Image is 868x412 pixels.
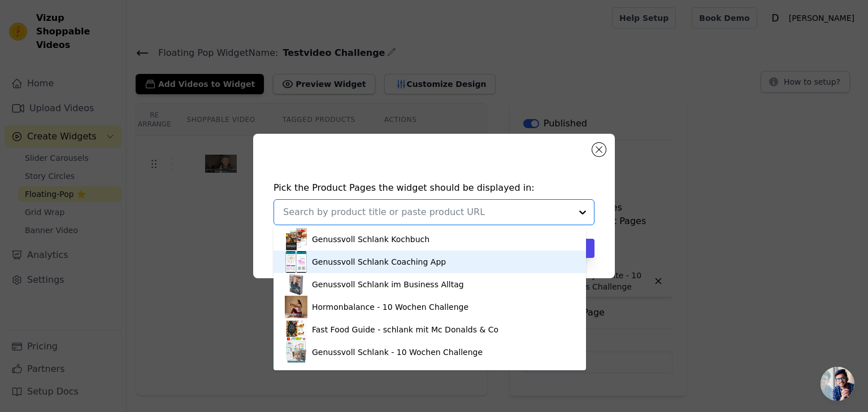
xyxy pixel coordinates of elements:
img: product thumbnail [285,251,307,273]
h4: Pick the Product Pages the widget should be displayed in: [274,181,594,195]
input: Search by product title or paste product URL [283,205,571,219]
div: Abnehm Diagnose inkl. Expertenlösung [289,369,445,380]
div: Genussvoll Schlank - 10 Wochen Challenge [312,347,483,358]
div: Chat öffnen [821,367,854,401]
div: Genussvoll Schlank im Business Alltag [312,279,464,290]
img: product thumbnail [285,318,307,341]
img: product thumbnail [285,228,307,251]
img: product thumbnail [285,273,307,296]
img: product thumbnail [285,296,307,318]
div: Hormonbalance - 10 Wochen Challenge [312,301,468,313]
div: Genussvoll Schlank Coaching App [312,256,446,268]
div: Genussvoll Schlank Kochbuch [312,234,429,245]
button: Close modal [592,143,606,156]
div: Fast Food Guide - schlank mit Mc Donalds & Co [312,324,498,335]
img: product thumbnail [285,341,307,363]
